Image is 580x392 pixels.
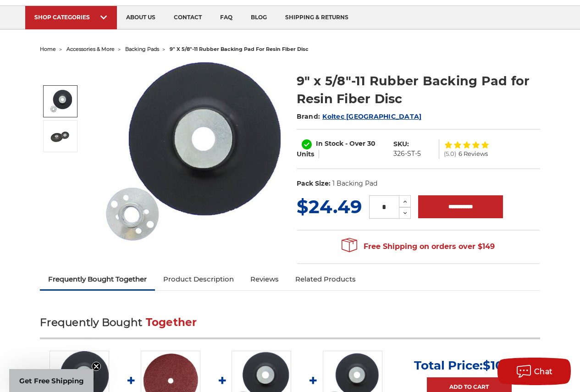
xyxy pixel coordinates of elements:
p: Total Price: [414,358,524,373]
span: $100.11 [483,358,524,373]
span: Free Shipping on orders over $149 [342,237,495,256]
dd: 1 Backing Pad [332,179,377,188]
span: Units [297,150,314,158]
a: backing pads [125,46,159,52]
dt: Pack Size: [297,179,331,188]
span: 6 Reviews [458,151,488,157]
span: Get Free Shipping [19,376,84,385]
a: Product Description [155,269,242,289]
span: Frequently Bought [40,316,142,329]
span: - Over [345,139,365,148]
div: Get Free ShippingClose teaser [9,369,94,392]
button: Chat [497,358,571,385]
span: Chat [534,367,553,376]
button: Close teaser [92,362,101,371]
div: SHOP CATEGORIES [34,14,108,21]
a: blog [242,6,276,29]
span: $24.49 [297,195,362,218]
dd: 326-ST-5 [393,149,421,159]
a: accessories & more [66,46,115,52]
span: Together [146,316,197,329]
span: Brand: [297,112,320,121]
a: shipping & returns [276,6,358,29]
a: Koltec [GEOGRAPHIC_DATA] [322,112,421,121]
span: (5.0) [444,151,456,157]
img: 9" Resin Fiber Rubber Backing Pad 5/8-11 nut [97,62,281,246]
a: Frequently Bought Together [40,269,155,289]
img: 9" x 5/8"-11 Rubber Backing Pad for Resin Fiber Disc [49,125,72,148]
a: home [40,46,56,52]
a: faq [211,6,242,29]
dt: SKU: [393,139,409,149]
span: 9" x 5/8"-11 rubber backing pad for resin fiber disc [170,46,309,52]
a: contact [165,6,211,29]
span: 30 [367,139,376,148]
img: 9" Resin Fiber Rubber Backing Pad 5/8-11 nut [49,90,72,113]
h1: 9" x 5/8"-11 Rubber Backing Pad for Resin Fiber Disc [297,72,540,108]
span: In Stock [316,139,343,148]
a: about us [117,6,165,29]
a: Reviews [242,269,287,289]
a: Related Products [287,269,364,289]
